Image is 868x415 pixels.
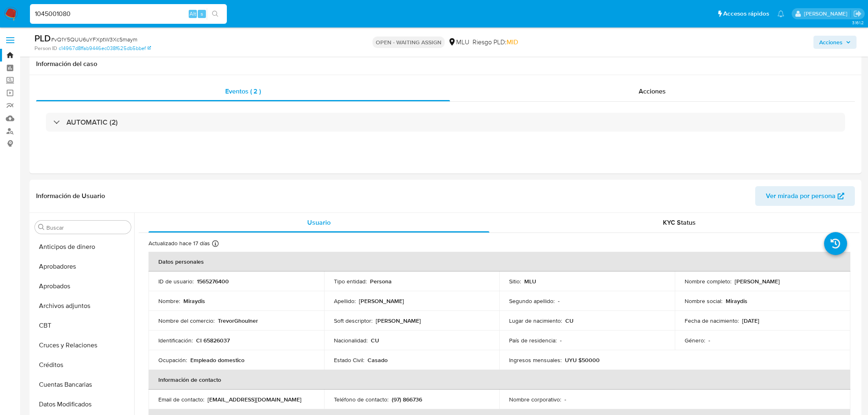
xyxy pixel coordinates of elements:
input: Buscar [46,224,128,231]
span: MID [507,37,518,47]
p: - [708,337,710,344]
button: Buscar [38,224,45,230]
p: Teléfono de contacto : [334,396,388,403]
p: Estado Civil : [334,356,364,364]
span: KYC Status [663,218,696,227]
p: Persona [370,278,392,285]
p: Género : [685,337,705,344]
p: Empleado domestico [190,356,244,364]
span: Accesos rápidos [723,9,769,18]
div: MLU [448,38,469,47]
p: Nombre : [158,297,180,305]
p: ID de usuario : [158,278,194,285]
p: [PERSON_NAME] [376,317,421,324]
span: Eventos ( 2 ) [225,87,261,96]
a: Salir [853,9,862,18]
p: TrevorGhoulner [218,317,258,324]
p: (97) 866736 [392,396,422,403]
span: # vQ1Y5QUU6uYFXptW3XcSmaym [51,35,137,43]
span: Alt [190,10,196,18]
p: OPEN - WAITING ASSIGN [372,36,445,48]
button: search-icon [207,8,224,20]
button: Aprobadores [32,257,134,276]
p: Nombre completo : [685,278,731,285]
button: Créditos [32,355,134,375]
p: Apellido : [334,297,356,305]
span: s [201,10,203,18]
span: Acciones [639,87,666,96]
p: Tipo entidad : [334,278,367,285]
span: Acciones [819,36,843,49]
p: Segundo apellido : [509,297,555,305]
p: Miraydis [183,297,205,305]
span: Ver mirada por persona [766,186,836,206]
p: [PERSON_NAME] [735,278,780,285]
button: Anticipos de dinero [32,237,134,257]
a: c14967d8ffab9446ec038f625db5bbef [59,45,151,52]
th: Datos personales [148,252,850,271]
p: MLU [524,278,536,285]
input: Buscar usuario o caso... [30,9,227,19]
p: Nombre del comercio : [158,317,215,324]
p: 1565276400 [197,278,229,285]
button: Acciones [813,36,857,49]
th: Información de contacto [148,370,850,390]
button: Cuentas Bancarias [32,375,134,394]
div: AUTOMATIC (2) [46,113,845,132]
button: Aprobados [32,276,134,296]
p: Sitio : [509,278,521,285]
p: Casado [368,356,388,364]
p: CI 65826037 [196,337,230,344]
p: - [560,337,562,344]
p: Email de contacto : [158,396,204,403]
button: Datos Modificados [32,394,134,414]
p: Nombre social : [685,297,722,305]
h3: AUTOMATIC (2) [66,118,118,127]
p: gregorio.negri@mercadolibre.com [804,10,850,18]
a: Notificaciones [777,10,784,17]
p: Fecha de nacimiento : [685,317,739,324]
p: CU [565,317,573,324]
p: Soft descriptor : [334,317,372,324]
button: Archivos adjuntos [32,296,134,316]
p: UYU $50000 [565,356,600,364]
button: CBT [32,316,134,335]
p: - [558,297,560,305]
button: Ver mirada por persona [755,186,855,206]
p: Nombre corporativo : [509,396,561,403]
p: Ocupación : [158,356,187,364]
button: Cruces y Relaciones [32,335,134,355]
p: Nacionalidad : [334,337,368,344]
p: [PERSON_NAME] [359,297,404,305]
span: Riesgo PLD: [473,38,518,47]
h1: Información del caso [36,60,855,68]
p: [DATE] [742,317,759,324]
p: CU [371,337,379,344]
p: Actualizado hace 17 días [148,239,210,247]
p: Lugar de nacimiento : [509,317,562,324]
span: Usuario [307,218,331,227]
b: Person ID [34,45,57,52]
p: Miraydis [726,297,747,305]
h1: Información de Usuario [36,192,105,200]
b: PLD [34,32,51,45]
p: Ingresos mensuales : [509,356,562,364]
p: Identificación : [158,337,193,344]
p: - [564,396,566,403]
p: [EMAIL_ADDRESS][DOMAIN_NAME] [208,396,302,403]
p: País de residencia : [509,337,557,344]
